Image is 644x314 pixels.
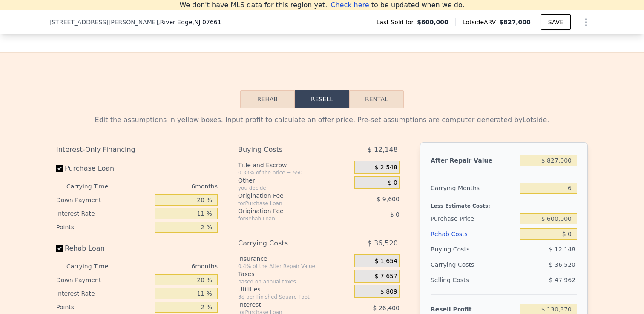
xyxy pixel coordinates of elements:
div: Origination Fee [238,207,333,215]
span: $ 26,400 [373,305,400,311]
div: Purchase Price [431,211,517,226]
div: 6 months [125,180,218,193]
input: Rehab Loan [56,245,63,252]
div: Carrying Costs [238,236,333,251]
div: Less Estimate Costs: [431,196,577,211]
div: Down Payment [56,273,151,287]
button: Resell [295,90,349,108]
div: Points [56,300,151,314]
div: Title and Escrow [238,161,351,169]
span: $ 0 [390,211,400,218]
div: Taxes [238,270,351,278]
input: Purchase Loan [56,165,63,172]
span: $ 12,148 [368,142,398,157]
span: [STREET_ADDRESS][PERSON_NAME] [49,18,158,26]
span: $ 809 [380,288,397,296]
div: Interest Rate [56,207,151,220]
label: Purchase Loan [56,161,151,176]
span: $ 12,148 [549,246,575,253]
span: $ 47,962 [549,277,575,283]
span: $ 1,654 [374,257,397,265]
div: for Rehab Loan [238,215,333,222]
div: Interest [238,300,333,309]
div: Origination Fee [238,191,333,200]
span: $ 7,657 [374,273,397,280]
span: Lotside ARV [463,18,499,26]
div: Buying Costs [431,242,517,257]
div: 3¢ per Finished Square Foot [238,294,351,300]
div: Interest-Only Financing [56,142,218,157]
span: $ 36,520 [549,261,575,268]
button: SAVE [541,14,571,30]
div: for Purchase Loan [238,200,333,207]
div: Down Payment [56,193,151,207]
div: 0.33% of the price + 550 [238,169,351,176]
span: $ 0 [388,179,397,187]
span: , NJ 07661 [193,19,221,26]
span: Check here [331,1,369,9]
div: Points [56,220,151,234]
div: you decide! [238,185,351,191]
div: Other [238,176,351,185]
div: Insurance [238,254,351,263]
span: $600,000 [417,18,448,26]
span: Last Sold for [377,18,417,26]
span: $827,000 [499,19,531,26]
span: , River Edge [158,18,221,26]
div: Edit the assumptions in yellow boxes. Input profit to calculate an offer price. Pre-set assumptio... [56,115,588,125]
div: Carrying Costs [431,257,484,272]
div: Carrying Time [66,260,122,273]
div: Utilities [238,285,351,294]
button: Rental [349,90,404,108]
div: Selling Costs [431,272,517,288]
div: 0.4% of the After Repair Value [238,263,351,270]
span: $ 36,520 [368,236,398,251]
div: After Repair Value [431,153,517,168]
div: based on annual taxes [238,278,351,285]
button: Show Options [578,14,595,31]
span: $ 2,548 [374,164,397,171]
div: Carrying Time [66,180,122,193]
button: Rehab [240,90,295,108]
span: $ 9,600 [377,196,399,203]
div: Carrying Months [431,180,517,196]
div: Interest Rate [56,287,151,300]
label: Rehab Loan [56,241,151,256]
div: 6 months [125,260,218,273]
div: Rehab Costs [431,226,517,242]
div: Buying Costs [238,142,333,157]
